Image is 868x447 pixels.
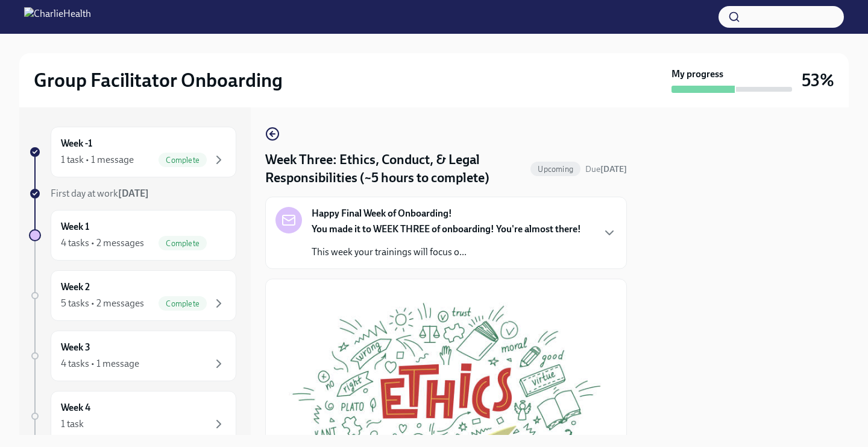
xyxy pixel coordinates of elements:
[51,188,149,199] span: First day at work
[265,151,526,187] h4: Week Three: Ethics, Conduct, & Legal Responsibilities (~5 hours to complete)
[585,164,627,174] span: Due
[61,417,84,431] div: 1 task
[61,341,90,354] h6: Week 3
[159,156,207,165] span: Complete
[312,207,452,220] strong: Happy Final Week of Onboarding!
[600,164,627,174] strong: [DATE]
[29,391,236,442] a: Week 41 task
[159,239,207,248] span: Complete
[671,68,723,81] strong: My progress
[61,297,144,310] div: 5 tasks • 2 messages
[530,165,580,174] span: Upcoming
[585,163,627,175] span: October 6th, 2025 10:00
[29,210,236,261] a: Week 14 tasks • 2 messagesComplete
[159,299,207,308] span: Complete
[29,127,236,177] a: Week -11 task • 1 messageComplete
[61,220,89,233] h6: Week 1
[29,331,236,381] a: Week 34 tasks • 1 message
[34,68,283,92] h2: Group Facilitator Onboarding
[312,223,581,235] strong: You made it to WEEK THREE of onboarding! You're almost there!
[24,7,91,27] img: CharlieHealth
[29,270,236,321] a: Week 25 tasks • 2 messagesComplete
[29,187,236,200] a: First day at work[DATE]
[61,401,90,414] h6: Week 4
[61,236,144,250] div: 4 tasks • 2 messages
[61,281,90,294] h6: Week 2
[118,188,149,199] strong: [DATE]
[312,246,581,259] p: This week your trainings will focus o...
[61,357,139,370] div: 4 tasks • 1 message
[802,69,834,91] h3: 53%
[61,153,134,166] div: 1 task • 1 message
[61,137,92,150] h6: Week -1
